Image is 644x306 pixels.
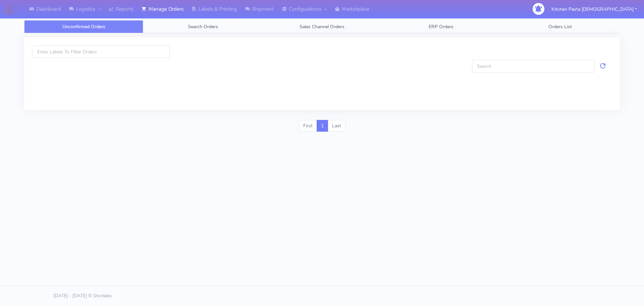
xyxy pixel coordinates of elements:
[429,24,453,30] span: ERP Orders
[548,24,572,30] span: Orders List
[300,24,344,30] span: Sales Channel Orders
[24,20,620,33] ul: Tabs
[62,24,105,30] span: Unconfirmed Orders
[472,60,595,72] input: Search
[32,45,170,58] input: Enter Labels To Filter Orders
[188,24,218,30] span: Search Orders
[546,2,642,16] button: Kitchen Pasta [DEMOGRAPHIC_DATA]
[317,120,328,132] a: 1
